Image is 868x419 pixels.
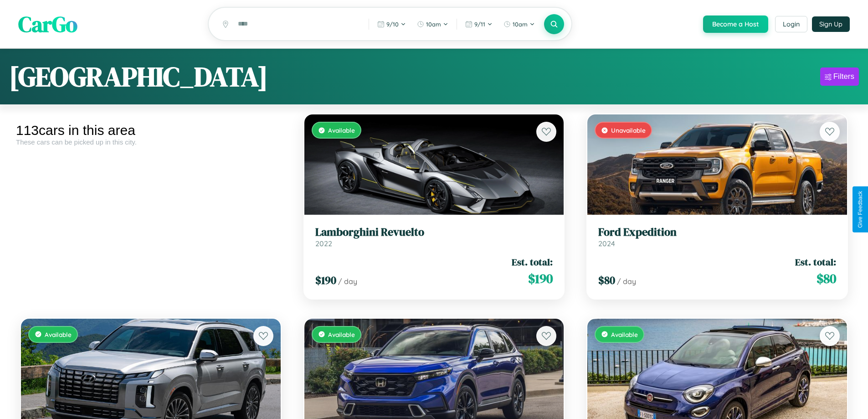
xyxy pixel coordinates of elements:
[775,16,807,32] button: Login
[598,239,615,248] span: 2024
[412,17,453,31] button: 10am
[528,269,553,288] span: $ 190
[328,331,355,338] span: Available
[499,17,539,31] button: 10am
[315,226,553,239] h3: Lamborghini Revuelto
[16,123,286,138] div: 113 cars in this area
[474,21,485,28] span: 9 / 11
[812,16,850,32] button: Sign Up
[703,16,768,33] button: Become a Host
[820,67,859,86] button: Filters
[373,17,411,31] button: 9/10
[315,273,336,288] span: $ 190
[598,226,836,248] a: Ford Expedition2024
[18,9,77,39] span: CarGo
[512,255,553,269] span: Est. total:
[611,331,638,338] span: Available
[386,21,399,28] span: 9 / 10
[338,277,357,286] span: / day
[315,239,332,248] span: 2022
[598,226,836,239] h3: Ford Expedition
[833,72,854,81] div: Filters
[315,226,553,248] a: Lamborghini Revuelto2022
[9,58,268,95] h1: [GEOGRAPHIC_DATA]
[857,191,863,228] div: Give Feedback
[611,126,646,134] span: Unavailable
[513,21,528,28] span: 10am
[45,331,72,338] span: Available
[16,138,286,146] div: These cars can be picked up in this city.
[461,17,497,31] button: 9/11
[426,21,441,28] span: 10am
[598,273,615,288] span: $ 80
[617,277,636,286] span: / day
[795,255,836,269] span: Est. total:
[328,126,355,134] span: Available
[817,269,836,288] span: $ 80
